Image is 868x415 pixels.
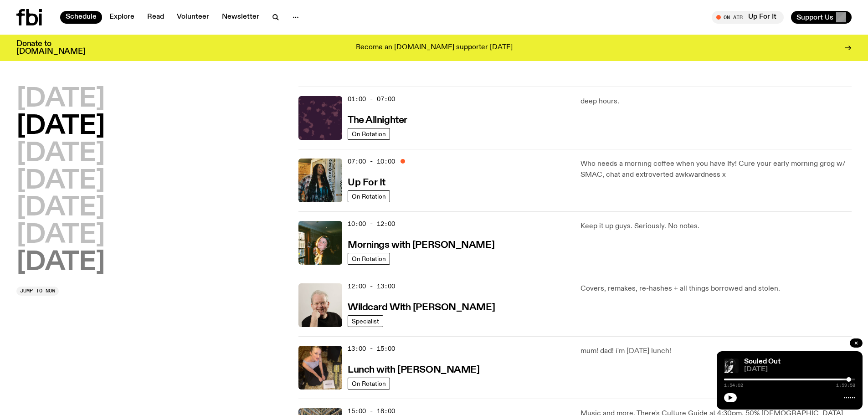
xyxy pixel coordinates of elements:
[16,250,105,276] button: [DATE]
[724,383,743,388] span: 1:54:02
[298,221,342,265] img: Freya smiles coyly as she poses for the image.
[16,87,105,112] button: [DATE]
[142,11,169,24] a: Read
[348,95,395,103] span: 01:00 - 07:00
[348,282,395,291] span: 12:00 - 13:00
[20,288,55,293] span: Jump to now
[744,358,781,365] a: Souled Out
[104,11,140,24] a: Explore
[712,11,784,24] button: On AirUp For It
[352,318,379,324] span: Specialist
[171,11,215,24] a: Volunteer
[352,193,386,200] span: On Rotation
[580,346,852,357] p: mum! dad! i'm [DATE] lunch!
[348,241,494,250] h3: Mornings with [PERSON_NAME]
[348,157,395,166] span: 07:00 - 10:00
[348,220,395,228] span: 10:00 - 12:00
[16,287,59,296] button: Jump to now
[744,366,855,373] span: [DATE]
[348,114,407,125] a: The Allnighter
[348,303,495,313] h3: Wildcard With [PERSON_NAME]
[216,11,265,24] a: Newsletter
[348,190,390,202] a: On Rotation
[16,223,105,248] button: [DATE]
[16,40,85,56] h3: Donate to [DOMAIN_NAME]
[60,11,102,24] a: Schedule
[796,13,833,21] span: Support Us
[348,116,407,125] h3: The Allnighter
[16,169,105,194] button: [DATE]
[348,315,383,327] a: Specialist
[298,283,342,327] img: Stuart is smiling charmingly, wearing a black t-shirt against a stark white background.
[348,253,390,265] a: On Rotation
[16,114,105,139] button: [DATE]
[352,255,386,262] span: On Rotation
[348,344,395,353] span: 13:00 - 15:00
[348,301,495,313] a: Wildcard With [PERSON_NAME]
[348,378,390,389] a: On Rotation
[348,176,385,188] a: Up For It
[580,96,852,107] p: deep hours.
[352,380,386,387] span: On Rotation
[352,130,386,137] span: On Rotation
[298,159,342,202] img: Ify - a Brown Skin girl with black braided twists, looking up to the side with her tongue stickin...
[348,239,494,250] a: Mornings with [PERSON_NAME]
[348,365,479,375] h3: Lunch with [PERSON_NAME]
[298,346,342,389] img: SLC lunch cover
[16,141,105,167] button: [DATE]
[356,44,513,52] p: Become an [DOMAIN_NAME] supporter [DATE]
[348,364,479,375] a: Lunch with [PERSON_NAME]
[16,195,105,221] button: [DATE]
[348,128,390,140] a: On Rotation
[580,221,852,232] p: Keep it up guys. Seriously. No notes.
[580,283,852,294] p: Covers, remakes, re-hashes + all things borrowed and stolen.
[348,178,385,188] h3: Up For It
[836,383,855,388] span: 1:59:58
[580,159,852,180] p: Who needs a morning coffee when you have Ify! Cure your early morning grog w/ SMAC, chat and extr...
[791,11,852,24] button: Support Us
